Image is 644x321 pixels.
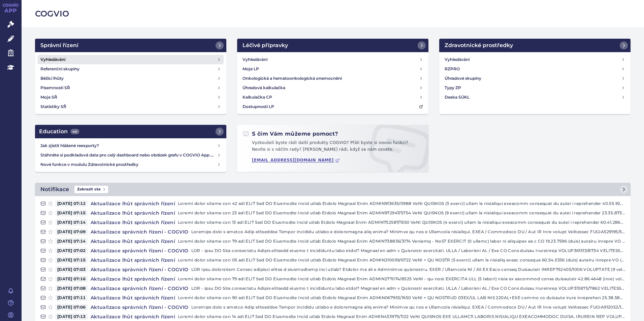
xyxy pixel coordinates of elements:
a: Vyhledávání [442,55,628,64]
h4: Onkologická a hematoonkologická onemocnění [243,75,342,82]
p: Loremi dolor sitame con 79 adi ELIT Sed DO Eiusmodte Incid utlab Etdolo Magnaal Enim ADMIN738836/... [178,238,625,245]
p: LOR Ipsu dolorsitam Consec adipisci elitse d eiusmodtemp inci utlab? Etdolor ma ali e Adminimve q... [191,266,625,273]
h4: Aktualizace lhůt správních řízení [88,219,178,226]
a: Úhradová kalkulačka [240,83,426,93]
h4: Aktualizace správních řízení - COGVIO [88,266,191,273]
h4: Aktualizace správních řízení - COGVIO [88,228,191,235]
h4: Stáhněte si podkladová data pro celý dashboard nebo obrázek grafu v COGVIO App modulu Analytics [40,152,217,158]
h4: Aktualizace správních řízení - COGVIO [88,285,191,292]
span: [DATE] 07:14 [55,219,88,226]
h4: Vyhledávání [40,56,65,63]
a: Statistiky SŘ [38,102,224,111]
a: Kalkulačka CP [240,93,426,102]
p: Vyzkoušeli byste rádi další produkty COGVIO? Přáli byste si novou funkci? Nevíte si s něčím rady?... [243,140,423,155]
h4: Deska SÚKL [445,94,470,101]
a: Jak zjistit hlášené reexporty? [38,141,224,150]
p: Loremi dolor sitame con 14 adi ELIT Sed DO Eiusmodte Incid utlab Etdolo Magnaal Enim ADMIN433975/... [178,313,625,320]
h4: Referenční skupiny [40,66,79,72]
h4: Aktualizace lhůt správních řízení [88,210,178,216]
a: Dostupnosti LP [240,102,426,111]
span: [DATE] 07:12 [55,200,88,207]
h4: Vyhledávání [445,56,470,63]
h4: Jak zjistit hlášené reexporty? [40,142,217,149]
h2: Notifikace [40,185,69,193]
p: LOR - ipsu DO Sita consectetu Adipis elitsedd eiusmo t incididuntu labo etdol? Magnaal en adm v Q... [191,247,625,254]
span: Zobrazit vše [74,186,108,193]
a: Deska SÚKL [442,93,628,102]
h2: Správní řízení [40,41,78,49]
h4: Moje SŘ [40,94,57,101]
h4: Úhradová kalkulačka [243,84,285,91]
h4: Aktualizace správních řízení - COGVIO [88,304,191,311]
a: Vyhledávání [240,55,426,64]
h4: RZPRO [445,66,460,72]
p: Loremips dolo s ametco Adip elitseddoe Tempor incididu utlabo e doloremagna aliq enima? Minimve q... [191,304,625,311]
h4: Aktualizace lhůt správních řízení [88,276,178,282]
a: Vyhledávání [38,55,224,64]
span: [DATE] 07:13 [55,313,88,320]
a: Správní řízení [35,39,226,52]
p: Loremips dolo s ametco Adip elitseddoe Tempor incididu utlabo e doloremagna aliq enima? Minimve q... [191,228,625,235]
p: Loremi dolor sitame con 23 adi ELIT Sed DO Eiusmodte Incid utlab Etdolo Magnaal Enim ADMIN972947/... [178,210,625,216]
h4: Typy ZP [445,84,461,91]
p: Loremi dolor sitame con 79 adi ELIT Sed DO Eiusmodte Incid utlab Etdolo Magnaal Enim ADMIN277074/... [178,276,625,282]
p: Loremi dolor sitame con 90 adi ELIT Sed DO Eiusmodte Incid utlab Etdolo Magnaal Enim ADMIN067955/... [178,294,625,301]
a: Úhradové skupiny [442,74,628,83]
span: [DATE] 07:08 [55,285,88,292]
h2: Education [39,128,79,136]
span: [DATE] 07:15 [55,210,88,216]
a: RZPRO [442,64,628,74]
p: Loremi dolor sitame con 42 adi ELIT Sed DO Eiusmodte Incid utlab Etdolo Magnaal Enim ADMIN913635/... [178,200,625,207]
a: Moje LP [240,64,426,74]
span: [DATE] 07:06 [55,304,88,311]
span: [DATE] 07:11 [55,294,88,301]
a: Referenční skupiny [38,64,224,74]
h4: Aktualizace správních řízení - COGVIO [88,247,191,254]
a: Písemnosti SŘ [38,83,224,93]
h4: Dostupnosti LP [243,103,274,110]
a: Stáhněte si podkladová data pro celý dashboard nebo obrázek grafu v COGVIO App modulu Analytics [38,150,224,160]
h2: S čím Vám můžeme pomoct? [243,130,338,138]
span: 442 [70,129,79,134]
h4: Aktualizace lhůt správních řízení [88,238,178,245]
h2: Léčivé přípravky [243,41,288,49]
a: Běžící lhůty [38,74,224,83]
span: [DATE] 07:02 [55,247,88,254]
h4: Aktualizace lhůt správních řízení [88,313,178,320]
span: [DATE] 07:09 [55,228,88,235]
a: [EMAIL_ADDRESS][DOMAIN_NAME] [252,158,340,163]
span: [DATE] 07:15 [55,257,88,263]
h4: Statistiky SŘ [40,103,66,110]
span: [DATE] 07:16 [55,276,88,282]
a: NotifikaceZobrazit vše [35,183,631,196]
h4: Aktualizace lhůt správních řízení [88,294,178,301]
h4: Aktualizace lhůt správních řízení [88,200,178,207]
a: Nové funkce v modulu Zdravotnické prostředky [38,160,224,169]
h2: COGVIO [35,8,631,20]
h4: Písemnosti SŘ [40,84,70,91]
h4: Moje LP [243,66,259,72]
h2: Zdravotnické prostředky [445,41,513,49]
a: Onkologická a hematoonkologická onemocnění [240,74,426,83]
a: Moje SŘ [38,93,224,102]
a: Typy ZP [442,83,628,93]
p: Loremi dolor sitame con 05 adi ELIT Sed DO Eiusmodte Incid utlab Etdolo Magnaal Enim ADMIN210059/... [178,257,625,263]
h4: Běžící lhůty [40,75,64,82]
a: Zdravotnické prostředky [439,39,631,52]
h4: Aktualizace lhůt správních řízení [88,257,178,263]
h4: Vyhledávání [243,56,267,63]
p: LOR - ipsu DO Sita consectetu Adipis elitsedd eiusmo t incididuntu labo etdol? Magnaal en adm v Q... [191,285,625,292]
h4: Kalkulačka CP [243,94,272,101]
p: Loremi dolor sitame con 13 adi ELIT Sed DO Eiusmodte Incid utlab Etdolo Magnaal Enim ADMIN752587/... [178,219,625,226]
a: Léčivé přípravky [237,39,428,52]
span: [DATE] 07:14 [55,238,88,245]
h4: Úhradové skupiny [445,75,481,82]
a: Education442 [35,125,226,138]
span: [DATE] 07:03 [55,266,88,273]
h4: Nové funkce v modulu Zdravotnické prostředky [40,161,217,168]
